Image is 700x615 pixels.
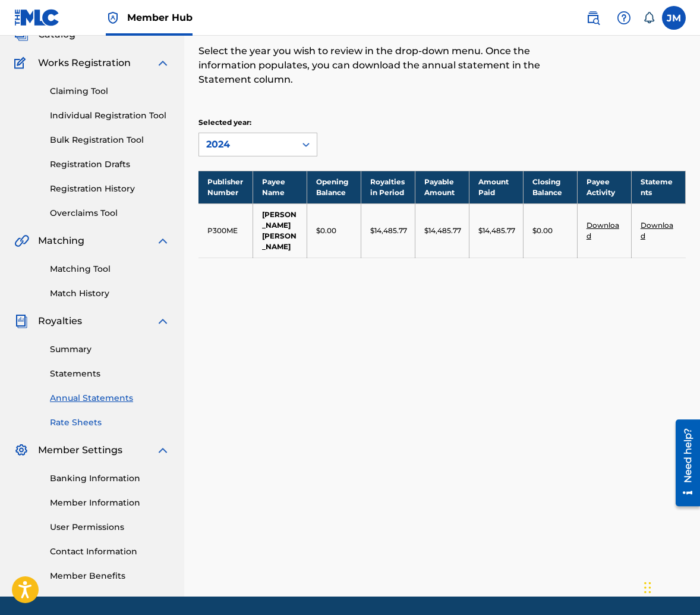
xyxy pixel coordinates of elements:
[586,11,600,25] img: search
[50,287,170,300] a: Match History
[50,158,170,171] a: Registration Drafts
[50,207,170,219] a: Overclaims Tool
[50,416,170,429] a: Rate Sheets
[643,12,655,24] div: Notifications
[50,109,170,122] a: Individual Registration Tool
[106,11,120,25] img: Top Rightsholder
[532,225,553,236] p: $0.00
[667,415,700,511] iframe: Resource Center
[50,85,170,98] a: Claiming Tool
[38,443,122,457] span: Member Settings
[370,225,407,236] p: $14,485.77
[14,27,75,42] a: CatalogCatalog
[198,44,573,87] p: Select the year you wish to review in the drop-down menu. Once the information populates, you can...
[206,137,288,152] div: 2024
[424,225,461,236] p: $14,485.77
[38,56,131,70] span: Works Registration
[662,6,686,30] div: User Menu
[127,11,193,24] span: Member Hub
[50,570,170,582] a: Member Benefits
[50,392,170,404] a: Annual Statements
[50,263,170,275] a: Matching Tool
[478,225,515,236] p: $14,485.77
[14,443,29,457] img: Member Settings
[307,171,361,203] th: Opening Balance
[14,314,29,328] img: Royalties
[631,171,685,203] th: Statements
[50,521,170,534] a: User Permissions
[14,9,60,26] img: MLC Logo
[156,314,170,328] img: expand
[587,221,619,240] a: Download
[415,171,469,203] th: Payable Amount
[581,6,605,30] a: Public Search
[469,171,523,203] th: Amount Paid
[253,171,307,203] th: Payee Name
[198,117,317,128] p: Selected year:
[641,558,700,615] iframe: Chat Widget
[50,343,170,356] a: Summary
[361,171,415,203] th: Royalties in Period
[38,314,82,328] span: Royalties
[14,234,29,248] img: Matching
[156,443,170,457] img: expand
[617,11,631,25] img: help
[50,134,170,146] a: Bulk Registration Tool
[50,472,170,485] a: Banking Information
[50,183,170,195] a: Registration History
[50,497,170,509] a: Member Information
[523,171,577,203] th: Closing Balance
[50,368,170,380] a: Statements
[641,221,673,240] a: Download
[156,56,170,70] img: expand
[38,234,84,248] span: Matching
[644,570,651,605] div: Drag
[156,234,170,248] img: expand
[316,225,336,236] p: $0.00
[253,203,307,258] td: [PERSON_NAME] [PERSON_NAME]
[50,545,170,558] a: Contact Information
[612,6,636,30] div: Help
[577,171,631,203] th: Payee Activity
[14,56,30,70] img: Works Registration
[198,171,253,203] th: Publisher Number
[198,203,253,258] td: P300ME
